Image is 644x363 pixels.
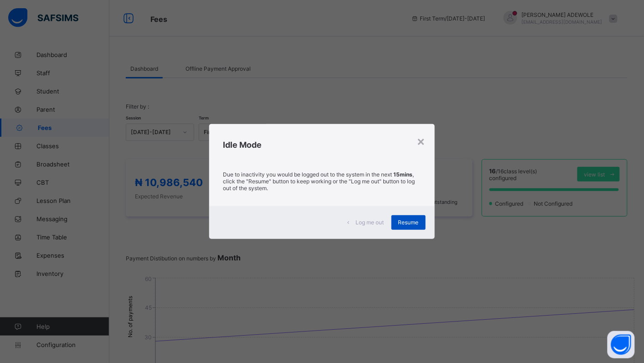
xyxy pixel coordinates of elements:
[393,171,412,178] strong: 15mins
[608,331,635,358] button: Open asap
[398,219,419,226] span: Resume
[356,219,384,226] span: Log me out
[223,140,421,150] h2: Idle Mode
[223,171,421,192] p: Due to inactivity you would be logged out to the system in the next , click the "Resume" button t...
[417,133,426,149] div: ×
